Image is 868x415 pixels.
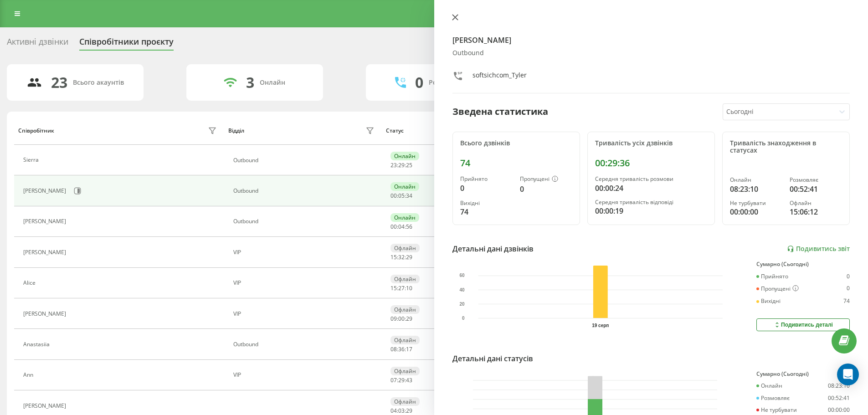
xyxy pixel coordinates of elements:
div: Офлайн [390,336,420,344]
div: 15:06:12 [790,206,842,217]
div: Оutbound [233,218,377,225]
div: Онлайн [390,182,419,191]
div: [PERSON_NAME] [23,249,68,256]
div: 74 [460,158,572,169]
div: VIP [233,249,377,256]
div: Онлайн [390,213,419,222]
span: 29 [406,253,412,261]
div: : : [390,408,412,414]
div: 00:52:41 [790,184,842,195]
div: 0 [460,183,513,194]
div: VIP [233,280,377,286]
div: 00:52:41 [828,395,850,401]
div: Офлайн [390,397,420,406]
div: Середня тривалість розмови [595,176,707,182]
span: 32 [398,253,405,261]
span: 17 [406,345,412,353]
text: 19 серп [592,323,609,328]
div: softsichcom_Tyler [473,71,527,84]
span: 03 [398,407,405,415]
div: 0 [847,273,850,280]
div: Середня тривалість відповіді [595,199,707,205]
span: 07 [390,376,397,384]
div: : : [390,162,412,169]
div: Офлайн [390,244,420,252]
span: 27 [398,284,405,292]
span: 29 [406,315,412,323]
div: : : [390,346,412,353]
div: Подивитись деталі [773,321,833,328]
text: 20 [459,302,465,307]
span: 29 [398,376,405,384]
div: [PERSON_NAME] [23,403,68,409]
div: Всього дзвінків [460,139,572,147]
span: 00 [390,192,397,200]
div: 08:23:10 [828,383,850,389]
span: 29 [398,161,405,169]
div: 3 [246,74,254,91]
div: 00:00:00 [730,206,782,217]
span: 09 [390,315,397,323]
div: 08:23:10 [730,184,782,195]
a: Подивитись звіт [787,245,850,253]
text: 40 [459,287,465,292]
div: Відділ [228,128,244,134]
div: Статус [386,128,404,134]
div: Детальні дані статусів [452,353,533,364]
div: 74 [460,206,513,217]
div: 00:00:00 [828,407,850,413]
div: : : [390,193,412,199]
span: 10 [406,284,412,292]
div: : : [390,224,412,230]
div: Прийнято [460,176,513,182]
div: Активні дзвінки [7,37,68,51]
span: 15 [390,284,397,292]
span: 34 [406,192,412,200]
span: 00 [398,315,405,323]
div: Онлайн [260,79,285,87]
div: Пропущені [756,285,799,292]
div: Офлайн [390,275,420,283]
div: Онлайн [730,177,782,183]
div: 00:29:36 [595,158,707,169]
div: Не турбувати [756,407,797,413]
span: 43 [406,376,412,384]
div: Всього акаунтів [73,79,124,87]
div: : : [390,285,412,292]
div: : : [390,377,412,384]
div: [PERSON_NAME] [23,311,68,317]
div: 0 [520,184,572,195]
div: Зведена статистика [452,105,548,118]
span: 05 [398,192,405,200]
span: 56 [406,223,412,231]
div: Офлайн [790,200,842,206]
div: Оutbound [233,157,377,164]
div: Співробітники проєкту [79,37,174,51]
div: Тривалість усіх дзвінків [595,139,707,147]
span: 08 [390,345,397,353]
div: VIP [233,372,377,378]
div: Розмовляє [756,395,790,401]
div: Вихідні [756,298,781,304]
div: Онлайн [390,152,419,160]
div: Розмовляють [429,79,473,87]
div: Офлайн [390,367,420,375]
h4: [PERSON_NAME] [452,35,850,46]
div: Розмовляє [790,177,842,183]
div: 74 [843,298,850,304]
div: Сумарно (Сьогодні) [756,261,850,267]
div: Open Intercom Messenger [837,364,859,385]
div: : : [390,316,412,322]
span: 36 [398,345,405,353]
text: 60 [459,273,465,278]
div: 23 [51,74,67,91]
div: Тривалість знаходження в статусах [730,139,842,155]
div: : : [390,254,412,261]
div: Співробітник [18,128,54,134]
div: Оutbound [233,188,377,194]
div: Детальні дані дзвінків [452,243,534,254]
div: Прийнято [756,273,788,280]
span: 04 [398,223,405,231]
div: Sierra [23,157,41,163]
span: 29 [406,407,412,415]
